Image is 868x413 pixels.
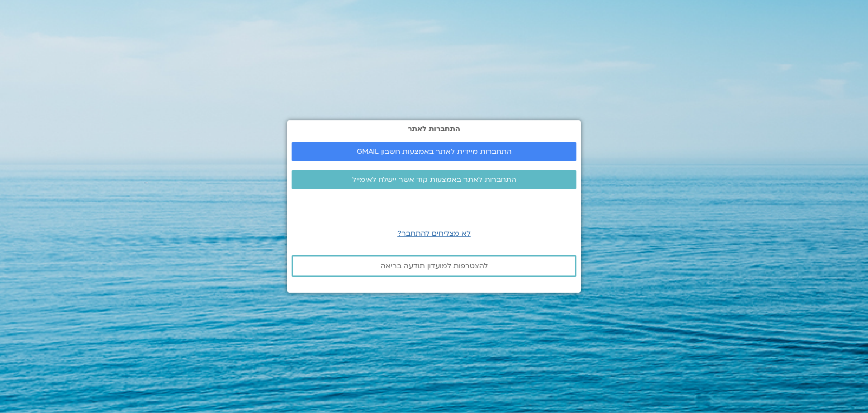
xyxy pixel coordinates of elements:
span: התחברות לאתר באמצעות קוד אשר יישלח לאימייל [352,176,516,184]
h2: התחברות לאתר [292,125,576,133]
a: להצטרפות למועדון תודעה בריאה [292,255,576,277]
a: התחברות לאתר באמצעות קוד אשר יישלח לאימייל [292,170,576,189]
a: לא מצליחים להתחבר? [397,228,471,238]
span: התחברות מיידית לאתר באמצעות חשבון GMAIL [357,147,512,156]
span: להצטרפות למועדון תודעה בריאה [381,262,488,270]
a: התחברות מיידית לאתר באמצעות חשבון GMAIL [292,142,576,161]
